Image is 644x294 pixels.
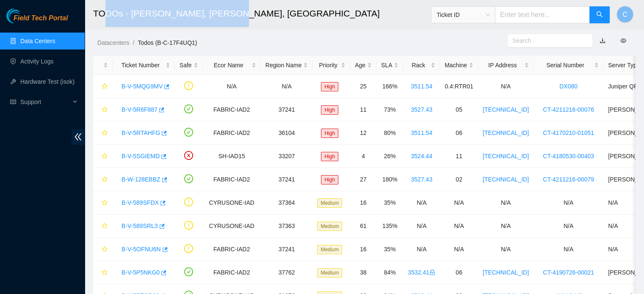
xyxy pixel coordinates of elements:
[376,145,403,168] td: 26%
[102,269,108,276] span: star
[437,8,490,21] span: Ticket ID
[440,75,478,98] td: 0.4:RTR01
[596,11,603,19] span: search
[620,38,626,44] span: eye
[261,238,313,261] td: 37241
[6,15,68,26] a: Akamai TechnologiesField Tech Portal
[350,75,376,98] td: 25
[122,269,160,276] a: B-V-5P5NKG0
[376,75,403,98] td: 166%
[98,149,108,163] button: star
[403,214,440,238] td: N/A
[102,107,108,113] span: star
[376,214,403,238] td: 135%
[122,83,163,90] a: B-V-5MQG9MV
[98,126,108,140] button: star
[543,106,594,113] a: CT-4211216-00076
[440,121,478,145] td: 06
[543,269,594,276] a: CT-4190726-00021
[440,214,478,238] td: N/A
[133,39,134,46] span: /
[478,75,533,98] td: N/A
[261,75,313,98] td: N/A
[261,168,313,191] td: 37241
[122,106,158,113] a: B-V-5R6F887
[122,199,159,206] a: B-V-589SFDX
[261,98,313,121] td: 37241
[350,121,376,145] td: 12
[403,191,440,214] td: N/A
[20,58,54,65] a: Activity Logs
[478,191,533,214] td: N/A
[98,103,108,116] button: star
[10,99,16,105] span: read
[411,83,432,90] a: 3511.54
[261,261,313,284] td: 37762
[533,214,603,238] td: N/A
[122,176,160,183] a: B-W-128EBBZ
[184,128,193,137] span: check-circle
[102,130,108,137] span: star
[98,196,108,209] button: star
[122,246,161,253] a: B-V-5OFNU6N
[203,168,261,191] td: FABRIC-IAD2
[411,153,432,159] a: 3524.44
[483,153,529,159] a: [TECHNICAL_ID]
[350,214,376,238] td: 61
[98,173,108,186] button: star
[376,191,403,214] td: 35%
[350,168,376,191] td: 27
[376,238,403,261] td: 35%
[317,268,342,278] span: Medium
[184,267,193,276] span: check-circle
[97,39,129,46] a: Datacenters
[98,242,108,256] button: star
[376,98,403,121] td: 73%
[483,269,529,276] a: [TECHNICAL_ID]
[533,238,603,261] td: N/A
[543,153,594,159] a: CT-4180530-00403
[261,214,313,238] td: 37363
[14,14,68,22] span: Field Tech Portal
[350,145,376,168] td: 4
[261,145,313,168] td: 33207
[203,238,261,261] td: FABRIC-IAD2
[429,269,435,275] span: lock
[102,153,108,160] span: star
[102,246,108,253] span: star
[98,266,108,279] button: star
[102,176,108,183] span: star
[543,176,594,183] a: CT-4211216-00079
[321,152,338,161] span: High
[321,175,338,184] span: High
[559,83,578,90] a: DX080
[203,191,261,214] td: CYRUSONE-IAD
[440,261,478,284] td: 06
[350,98,376,121] td: 11
[203,261,261,284] td: FABRIC-IAD2
[321,82,338,91] span: High
[122,223,158,229] a: B-V-589SRL3
[321,129,338,138] span: High
[440,238,478,261] td: N/A
[203,121,261,145] td: FABRIC-IAD2
[350,238,376,261] td: 16
[20,93,70,110] span: Support
[184,81,193,90] span: exclamation-circle
[622,9,627,20] span: C
[350,191,376,214] td: 16
[408,269,435,276] a: 3532.41lock
[376,168,403,191] td: 180%
[483,106,529,113] a: [TECHNICAL_ID]
[321,105,338,115] span: High
[203,75,261,98] td: N/A
[98,80,108,93] button: star
[102,83,108,90] span: star
[261,121,313,145] td: 36104
[411,176,432,183] a: 3527.43
[184,104,193,113] span: check-circle
[512,36,581,45] input: Search
[483,176,529,183] a: [TECHNICAL_ID]
[184,221,193,230] span: exclamation-circle
[72,129,85,145] span: double-left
